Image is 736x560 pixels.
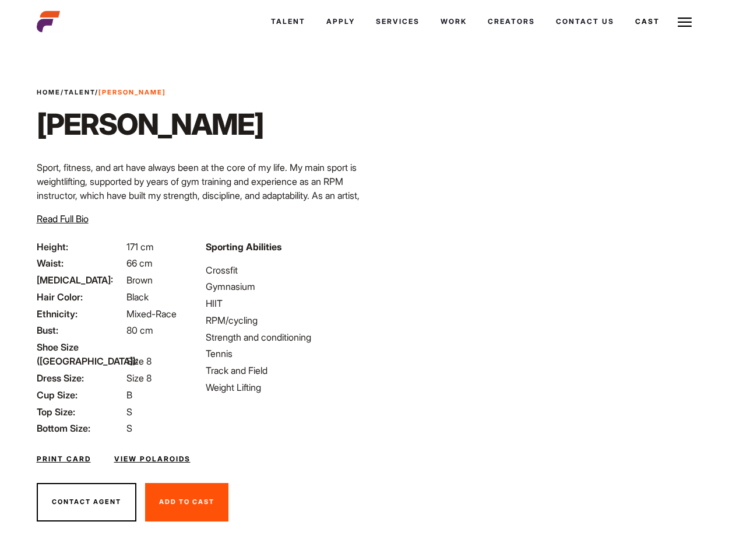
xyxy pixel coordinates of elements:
span: Height: [37,240,124,254]
li: Strength and conditioning [206,330,361,344]
a: Talent [64,88,95,96]
img: cropped-aefm-brand-fav-22-square.png [37,10,60,33]
span: Waist: [37,256,124,270]
span: Black [126,291,149,303]
span: Cup Size: [37,388,124,402]
a: Talent [260,6,316,37]
span: Bottom Size: [37,421,124,435]
span: S [126,406,132,418]
span: [MEDICAL_DATA]: [37,273,124,287]
span: / / [37,87,166,97]
span: Bust: [37,323,124,337]
button: Add To Cast [145,483,228,521]
a: Work [430,6,477,37]
a: Cast [625,6,670,37]
li: Crossfit [206,263,361,277]
span: Hair Color: [37,290,124,304]
a: Contact Us [545,6,625,37]
li: Track and Field [206,363,361,377]
button: Contact Agent [37,483,136,521]
strong: [PERSON_NAME] [98,88,166,96]
a: Apply [316,6,365,37]
p: Sport, fitness, and art have always been at the core of my life. My main sport is weightlifting, ... [37,160,361,230]
span: B [126,389,132,401]
a: View Polaroids [114,454,191,464]
span: Shoe Size ([GEOGRAPHIC_DATA]): [37,340,124,368]
li: HIIT [206,296,361,310]
strong: Sporting Abilities [206,241,281,253]
span: Dress Size: [37,371,124,385]
span: 80 cm [126,324,153,336]
span: Read Full Bio [37,213,89,225]
a: Services [365,6,430,37]
span: S [126,422,132,434]
span: 171 cm [126,241,154,253]
img: Burger icon [678,15,692,29]
li: Weight Lifting [206,380,361,394]
span: Size 8 [126,355,152,367]
span: Mixed-Race [126,308,177,320]
li: Tennis [206,346,361,360]
li: Gymnasium [206,279,361,293]
a: Creators [477,6,545,37]
span: Add To Cast [159,498,214,506]
span: Brown [126,274,153,286]
span: Top Size: [37,405,124,419]
button: Read Full Bio [37,212,89,226]
span: Size 8 [126,372,152,384]
a: Print Card [37,454,91,464]
span: 66 cm [126,257,153,269]
h1: [PERSON_NAME] [37,107,263,142]
span: Ethnicity: [37,307,124,321]
a: Home [37,88,61,96]
li: RPM/cycling [206,313,361,327]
